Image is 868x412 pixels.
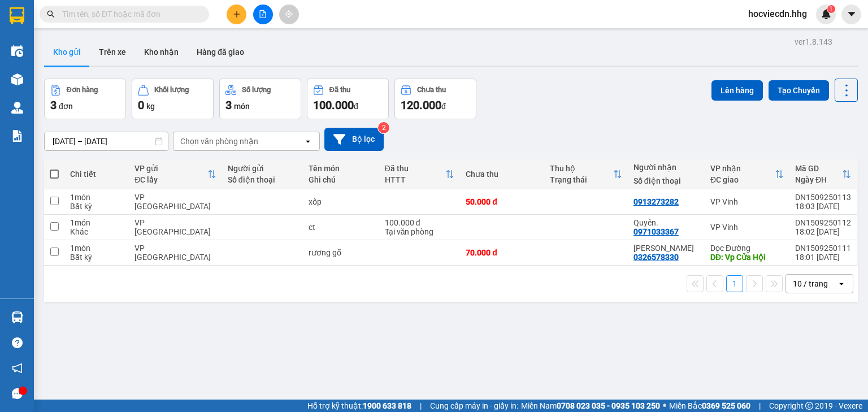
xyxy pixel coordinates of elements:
span: 0 [138,98,144,112]
span: message [12,388,23,399]
div: 50.000 đ [466,197,538,206]
span: Miền Bắc [669,400,750,412]
div: DN1509250111 [795,244,851,253]
div: 10 / trang [793,278,828,289]
div: Tại văn phòng [385,227,455,236]
div: Đã thu [385,164,446,173]
div: VP Vinh [710,197,784,206]
img: warehouse-icon [11,311,23,323]
div: xốp [309,197,373,206]
span: kg [146,102,155,111]
div: ct [309,223,373,232]
button: Đã thu100.000đ [307,79,389,119]
div: Đã thu [329,86,350,94]
span: 120.000 [401,98,441,112]
span: copyright [805,402,813,410]
button: Bộ lọc [324,128,384,151]
div: Ngày ĐH [795,175,842,184]
input: Select a date range. [45,132,168,150]
span: món [234,102,250,111]
input: Tìm tên, số ĐT hoặc mã đơn [62,8,196,20]
th: Toggle SortBy [129,159,222,189]
div: Số điện thoại [228,175,298,184]
div: VP nhận [710,164,775,173]
span: đơn [59,102,73,111]
img: warehouse-icon [11,73,23,85]
span: ⚪️ [663,404,666,408]
button: Tạo Chuyến [769,80,829,101]
span: | [420,400,422,412]
span: đ [354,102,358,111]
button: file-add [253,5,273,24]
div: VP [GEOGRAPHIC_DATA] [134,244,216,262]
button: Lên hàng [711,80,763,101]
div: VP Vinh [710,223,784,232]
div: Bất kỳ [70,253,123,262]
div: VP [GEOGRAPHIC_DATA] [134,218,216,236]
div: Chưa thu [466,170,538,179]
button: Kho nhận [135,38,188,66]
button: Trên xe [90,38,135,66]
th: Toggle SortBy [789,159,857,189]
div: HTTT [385,175,446,184]
span: 1 [829,5,833,13]
span: file-add [259,10,267,18]
th: Toggle SortBy [544,159,628,189]
span: Hỗ trợ kỹ thuật: [307,400,411,412]
div: DN1509250112 [795,218,851,227]
span: search [47,10,55,18]
div: 100.000 đ [385,218,455,227]
div: 18:01 [DATE] [795,253,851,262]
img: logo-vxr [10,7,24,24]
span: hocviecdn.hhg [739,7,816,21]
button: caret-down [841,5,861,24]
div: Chưa thu [417,86,446,94]
span: plus [233,10,241,18]
strong: 0708 023 035 - 0935 103 250 [557,401,660,410]
svg: open [303,137,313,146]
img: solution-icon [11,130,23,142]
div: 18:03 [DATE] [795,202,851,211]
div: 18:02 [DATE] [795,227,851,236]
img: icon-new-feature [821,9,831,19]
span: đ [441,102,446,111]
span: 100.000 [313,98,354,112]
div: 0913273282 [633,197,679,206]
div: Khối lượng [154,86,189,94]
span: question-circle [12,337,23,348]
span: Miền Nam [521,400,660,412]
div: 0326578330 [633,253,679,262]
th: Toggle SortBy [379,159,461,189]
span: caret-down [847,9,857,19]
th: Toggle SortBy [705,159,789,189]
div: ĐC lấy [134,175,207,184]
div: 1 món [70,244,123,253]
span: | [759,400,761,412]
sup: 2 [378,122,389,133]
div: Người nhận [633,163,699,172]
span: 3 [50,98,57,112]
div: Người gửi [228,164,298,173]
button: Chưa thu120.000đ [394,79,476,119]
button: aim [279,5,299,24]
button: Hàng đã giao [188,38,253,66]
div: DN1509250113 [795,193,851,202]
div: Quyên. [633,218,699,227]
strong: 1900 633 818 [363,401,411,410]
button: Đơn hàng3đơn [44,79,126,119]
div: DĐ: Vp Cửa Hội [710,253,784,262]
div: Dọc Đường [710,244,784,253]
div: Bất kỳ [70,202,123,211]
div: Đơn hàng [67,86,98,94]
div: rương gỗ [309,248,373,257]
img: warehouse-icon [11,102,23,114]
strong: 0369 525 060 [702,401,750,410]
div: ver 1.8.143 [795,36,832,48]
div: Số lượng [242,86,271,94]
div: 70.000 đ [466,248,538,257]
span: aim [285,10,293,18]
div: 0971033367 [633,227,679,236]
div: Thu hộ [550,164,613,173]
div: ĐC giao [710,175,775,184]
button: Số lượng3món [219,79,301,119]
